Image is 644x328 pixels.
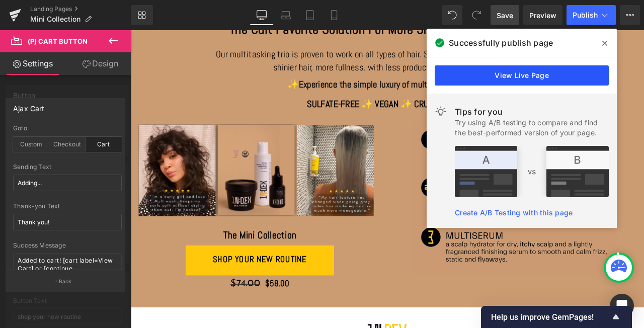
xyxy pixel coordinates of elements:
[466,5,487,25] button: Redo
[620,5,640,25] button: More
[322,5,346,25] a: Mobile
[529,10,556,21] span: Preview
[13,99,45,113] div: Ajax Cart
[491,311,622,323] button: Show survey - Help us improve GemPages!
[13,203,122,210] div: Thank-you Text
[442,5,462,25] button: Undo
[610,294,634,318] div: Open Intercom Messenger
[59,278,72,285] p: Back
[13,137,49,152] div: Custom
[30,15,80,23] span: Mini Collection
[28,37,88,45] span: (P) Cart Button
[567,5,616,25] button: Publish
[49,137,86,152] div: Checkout
[30,5,131,13] a: Landing Pages
[13,242,122,249] div: Success Message
[13,163,122,171] div: Sending Text
[523,5,562,25] a: Preview
[435,65,609,86] a: View Live Page
[573,11,598,19] span: Publish
[13,125,122,132] div: Goto
[298,5,322,25] a: Tablet
[455,146,609,197] img: tip.png
[455,208,573,217] a: Create A/B Testing with this page
[67,52,133,75] a: Design
[131,5,153,25] a: New Library
[491,312,610,322] span: Help us improve GemPages!
[6,270,125,292] button: Back
[455,106,609,118] div: Tips for you
[455,118,609,138] div: Try using A/B testing to compare and find the best-performed version of your page.
[250,5,274,25] a: Desktop
[497,10,513,21] span: Save
[274,5,298,25] a: Laptop
[435,106,447,118] img: light.svg
[449,37,553,49] span: Successfully publish page
[86,137,122,152] div: Cart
